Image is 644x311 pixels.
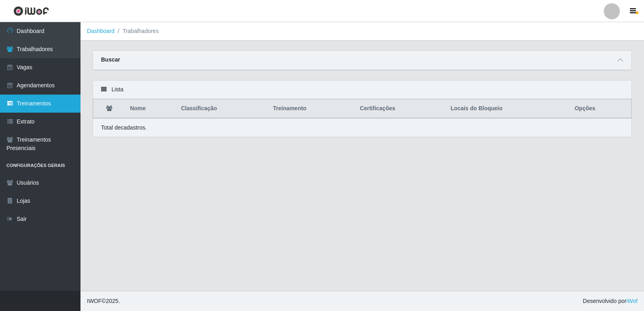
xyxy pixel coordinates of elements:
[80,22,644,41] nav: breadcrumb
[570,99,632,118] th: Opções
[101,124,147,132] p: Total de cadastros.
[93,80,632,99] div: Lista
[355,99,446,118] th: Certificações
[13,6,49,16] img: CoreUI Logo
[176,99,268,118] th: Classificação
[583,297,638,305] span: Desenvolvido por
[87,298,102,304] span: IWOF
[268,99,355,118] th: Treinamento
[87,297,120,305] span: © 2025 .
[125,99,176,118] th: Nome
[87,28,115,34] a: Dashboard
[115,27,159,35] li: Trabalhadores
[446,99,570,118] th: Locais do Bloqueio
[626,298,638,304] a: iWof
[101,56,120,63] strong: Buscar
